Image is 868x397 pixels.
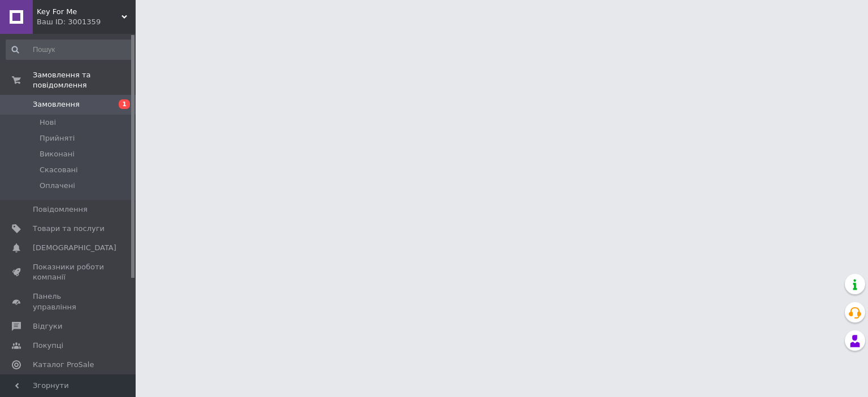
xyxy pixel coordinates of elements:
[40,165,78,175] span: Скасовані
[37,7,121,17] span: Key For Me
[33,204,88,215] span: Повідомлення
[40,181,75,191] span: Оплачені
[40,133,75,143] span: Прийняті
[33,243,116,253] span: [DEMOGRAPHIC_DATA]
[33,360,94,370] span: Каталог ProSale
[33,262,105,282] span: Показники роботи компанії
[119,99,130,109] span: 1
[40,149,75,159] span: Виконані
[33,291,105,312] span: Панель управління
[33,321,62,331] span: Відгуки
[37,17,136,27] div: Ваш ID: 3001359
[40,117,56,128] span: Нові
[33,224,105,234] span: Товари та послуги
[33,341,63,351] span: Покупці
[33,70,136,90] span: Замовлення та повідомлення
[33,99,80,110] span: Замовлення
[6,40,133,60] input: Пошук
